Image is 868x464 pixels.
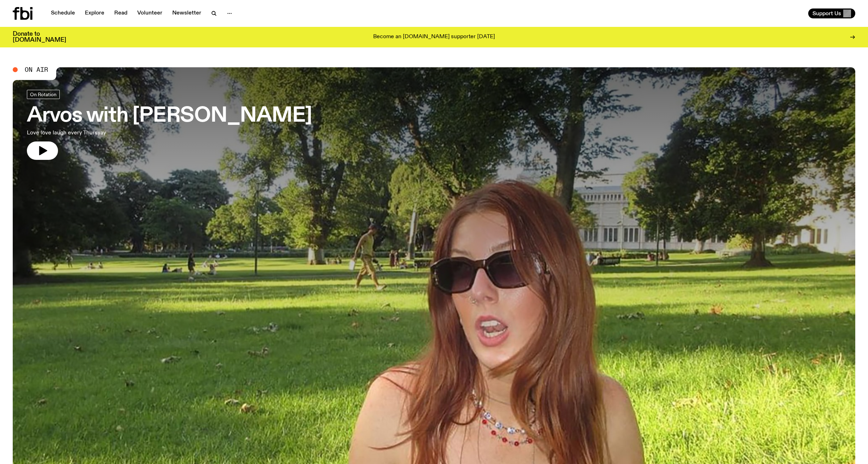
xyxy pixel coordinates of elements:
[81,8,109,18] a: Explore
[812,10,841,17] span: Support Us
[25,66,48,73] span: On Air
[27,90,312,160] a: Arvos with [PERSON_NAME]Love love laugh every Thursyay
[110,8,132,18] a: Read
[13,31,66,43] h3: Donate to [DOMAIN_NAME]
[373,34,495,40] p: Become an [DOMAIN_NAME] supporter [DATE]
[27,129,208,137] p: Love love laugh every Thursyay
[47,8,79,18] a: Schedule
[133,8,167,18] a: Volunteer
[27,106,312,126] h3: Arvos with [PERSON_NAME]
[27,90,60,99] a: On Rotation
[168,8,206,18] a: Newsletter
[808,8,855,18] button: Support Us
[30,92,57,97] span: On Rotation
